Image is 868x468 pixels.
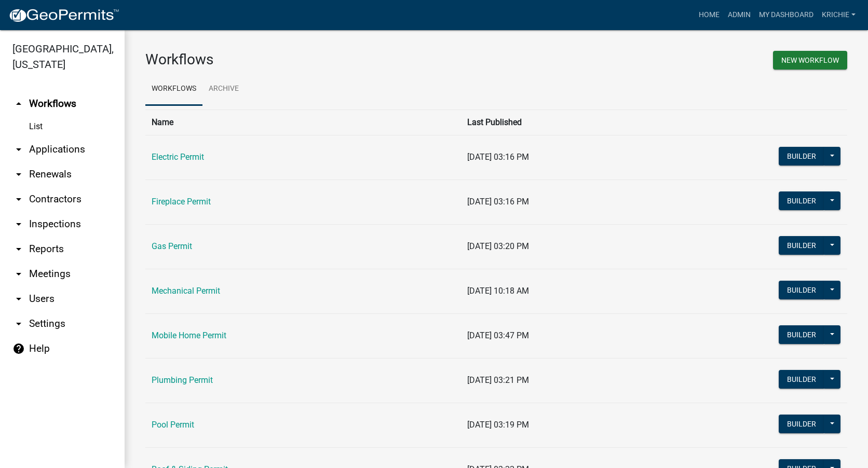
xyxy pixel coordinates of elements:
button: Builder [779,281,824,299]
span: [DATE] 03:16 PM [467,197,529,207]
button: Builder [779,191,824,210]
a: Pool Permit [152,420,194,430]
span: [DATE] 03:47 PM [467,331,529,340]
a: Fireplace Permit [152,197,211,207]
span: [DATE] 03:19 PM [467,420,529,430]
i: arrow_drop_down [12,168,25,181]
span: [DATE] 03:20 PM [467,241,529,251]
th: Last Published [461,109,704,135]
i: arrow_drop_down [12,143,25,156]
button: Builder [779,415,824,433]
i: arrow_drop_down [12,243,25,255]
i: arrow_drop_up [12,98,25,110]
a: Admin [724,5,755,25]
button: Builder [779,147,824,166]
a: krichie [818,5,860,25]
a: Gas Permit [152,241,192,251]
button: Builder [779,325,824,344]
span: [DATE] 10:18 AM [467,286,529,296]
i: arrow_drop_down [12,293,25,305]
a: Mechanical Permit [152,286,220,296]
i: arrow_drop_down [12,218,25,230]
a: Plumbing Permit [152,375,213,385]
a: Workflows [145,73,202,106]
a: Electric Permit [152,152,204,162]
th: Name [145,109,461,135]
i: arrow_drop_down [12,318,25,330]
i: help [12,342,25,355]
button: Builder [779,370,824,389]
button: Builder [779,236,824,255]
button: New Workflow [773,51,847,70]
a: Mobile Home Permit [152,331,226,340]
a: Home [695,5,724,25]
a: My Dashboard [755,5,818,25]
span: [DATE] 03:16 PM [467,152,529,162]
span: [DATE] 03:21 PM [467,375,529,385]
i: arrow_drop_down [12,268,25,280]
i: arrow_drop_down [12,193,25,205]
a: Archive [202,73,245,106]
h3: Workflows [145,51,489,68]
